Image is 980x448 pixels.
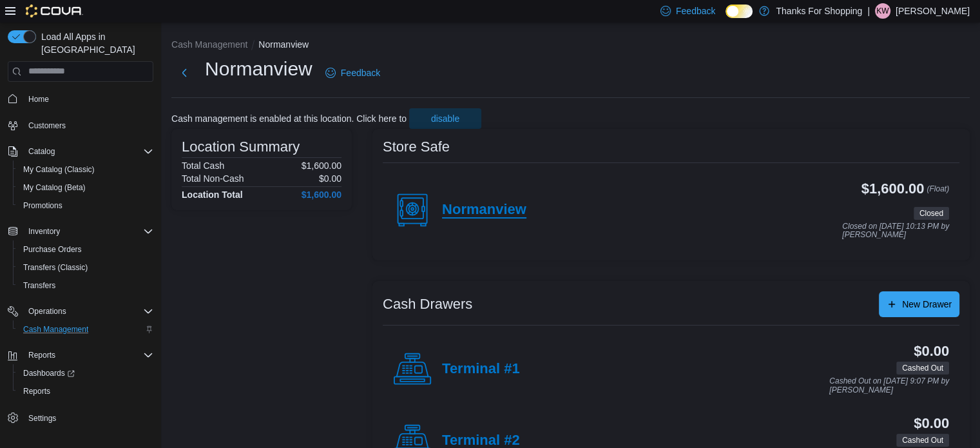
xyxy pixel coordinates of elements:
[919,208,943,219] span: Closed
[171,38,970,54] nav: An example of EuiBreadcrumbs
[896,434,949,447] span: Cashed Out
[914,207,949,220] span: Closed
[13,161,159,179] button: My Catalog (Classic)
[258,39,309,50] button: Normanview
[442,202,526,219] h4: Normanview
[442,361,520,378] h4: Terminal #1
[23,92,54,107] a: Home
[914,416,949,431] h3: $0.00
[902,362,943,374] span: Cashed Out
[13,258,159,277] button: Transfers (Classic)
[319,173,341,184] p: $0.00
[18,162,153,177] span: My Catalog (Classic)
[18,242,87,257] a: Purchase Orders
[383,297,472,312] h3: Cash Drawers
[28,146,55,157] span: Catalog
[23,386,50,396] span: Reports
[23,304,72,319] button: Operations
[13,197,159,215] button: Promotions
[3,346,159,364] button: Reports
[23,118,71,133] a: Customers
[23,409,153,425] span: Settings
[18,365,153,381] span: Dashboards
[23,117,153,133] span: Customers
[896,3,970,19] p: [PERSON_NAME]
[171,60,197,86] button: Next
[18,180,91,195] a: My Catalog (Beta)
[725,5,753,18] input: Dark Mode
[23,324,88,335] span: Cash Management
[23,244,82,255] span: Purchase Orders
[23,347,153,363] span: Reports
[18,278,153,293] span: Transfers
[23,224,65,239] button: Inventory
[829,377,949,394] p: Cashed Out on [DATE] 9:07 PM by [PERSON_NAME]
[23,262,88,273] span: Transfers (Classic)
[182,139,300,155] h3: Location Summary
[18,260,93,275] a: Transfers (Classic)
[23,411,61,426] a: Settings
[18,242,153,257] span: Purchase Orders
[28,306,66,317] span: Operations
[320,60,385,86] a: Feedback
[13,364,159,382] a: Dashboards
[23,182,86,193] span: My Catalog (Beta)
[3,222,159,240] button: Inventory
[18,384,153,399] span: Reports
[409,108,481,129] button: disable
[861,181,925,197] h3: $1,600.00
[28,350,55,360] span: Reports
[182,173,244,184] h6: Total Non-Cash
[182,161,224,171] h6: Total Cash
[896,362,949,375] span: Cashed Out
[3,142,159,161] button: Catalog
[927,181,949,204] p: (Float)
[3,408,159,427] button: Settings
[18,278,61,293] a: Transfers
[182,190,243,200] h4: Location Total
[876,3,889,19] span: KW
[302,190,341,200] h4: $1,600.00
[725,18,726,19] span: Dark Mode
[3,90,159,108] button: Home
[842,222,949,240] p: Closed on [DATE] 10:13 PM by [PERSON_NAME]
[23,164,95,175] span: My Catalog (Classic)
[23,347,61,363] button: Reports
[23,200,62,211] span: Promotions
[302,161,341,171] p: $1,600.00
[28,121,66,131] span: Customers
[341,66,380,79] span: Feedback
[18,162,100,177] a: My Catalog (Classic)
[3,302,159,320] button: Operations
[36,30,153,56] span: Load All Apps in [GEOGRAPHIC_DATA]
[18,198,153,213] span: Promotions
[28,94,49,104] span: Home
[23,91,153,107] span: Home
[914,344,949,359] h3: $0.00
[18,260,153,275] span: Transfers (Classic)
[431,112,459,125] span: disable
[18,198,68,213] a: Promotions
[13,240,159,258] button: Purchase Orders
[902,298,952,311] span: New Drawer
[18,365,80,381] a: Dashboards
[18,384,55,399] a: Reports
[13,179,159,197] button: My Catalog (Beta)
[23,144,60,159] button: Catalog
[776,3,862,19] p: Thanks For Shopping
[383,139,450,155] h3: Store Safe
[26,5,83,17] img: Cova
[28,413,56,424] span: Settings
[13,320,159,338] button: Cash Management
[23,304,153,319] span: Operations
[676,5,715,17] span: Feedback
[18,180,153,195] span: My Catalog (Beta)
[18,322,153,337] span: Cash Management
[28,226,60,237] span: Inventory
[875,3,890,19] div: Kennedy Wilson
[18,322,93,337] a: Cash Management
[867,3,870,19] p: |
[205,56,312,82] h1: Normanview
[879,291,959,317] button: New Drawer
[171,39,247,50] button: Cash Management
